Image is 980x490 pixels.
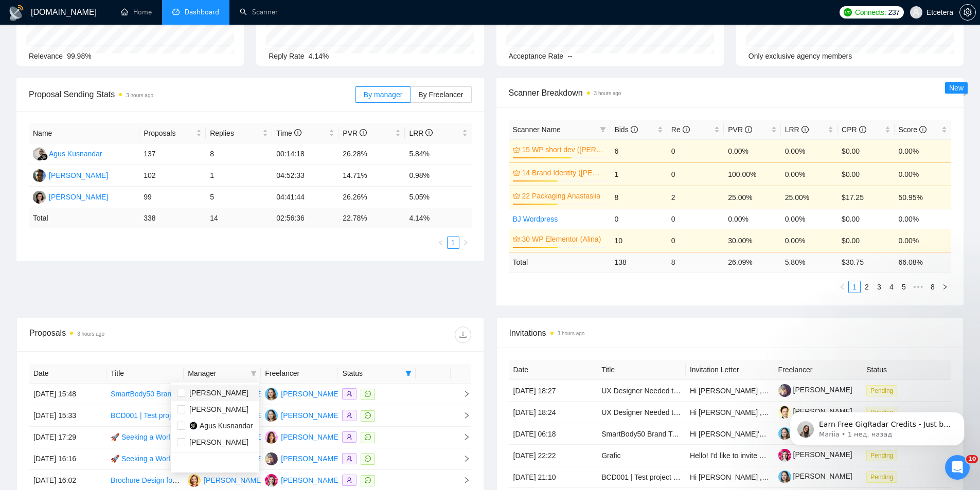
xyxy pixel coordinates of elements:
[33,148,46,160] img: AK
[597,402,686,423] td: UX Designer Needed to Create Wireframes & UI Functional Design Document
[338,165,405,187] td: 14.71%
[269,52,304,60] span: Reply Rate
[724,186,780,209] td: 25.00%
[774,360,863,380] th: Freelancer
[939,281,951,293] li: Next Page
[365,412,371,419] span: message
[919,126,926,133] span: info-circle
[724,229,780,252] td: 30.00%
[360,129,367,136] span: info-circle
[778,386,852,394] a: [PERSON_NAME]
[189,438,248,446] span: [PERSON_NAME]
[898,281,910,293] li: 5
[960,8,975,16] span: setting
[405,187,471,208] td: 5.05%
[8,5,25,21] img: logo
[513,192,520,199] span: crown
[41,153,48,160] img: gigradar-bm.png
[346,477,352,483] span: user-add
[251,370,257,376] span: filter
[265,411,340,419] a: VY[PERSON_NAME]
[522,190,604,202] a: 22 Packaging Anastasiia
[895,186,951,209] td: 50.95%
[873,281,885,293] li: 3
[185,8,219,16] span: Dashboard
[459,237,472,249] li: Next Page
[111,411,285,420] a: BCD001 | Test project to build out PPT designer bench
[346,456,352,462] span: user-add
[365,391,371,397] span: message
[949,84,964,92] span: New
[724,139,780,162] td: 0.00%
[785,125,809,134] span: LRR
[849,281,860,293] a: 1
[866,385,897,396] span: Pending
[601,387,850,395] a: UX Designer Needed to Create Wireframes & UI Functional Design Document
[364,90,402,99] span: By manager
[281,453,340,464] div: [PERSON_NAME]
[522,144,604,155] a: 15 WP short dev ([PERSON_NAME] B)
[667,186,724,209] td: 2
[365,477,371,483] span: message
[838,139,894,162] td: $0.00
[29,88,355,101] span: Proposal Sending Stats
[866,471,897,483] span: Pending
[509,326,951,339] span: Invitations
[926,281,939,293] li: 8
[33,191,46,204] img: TT
[567,52,572,60] span: --
[206,165,272,187] td: 1
[206,123,272,143] th: Replies
[522,167,604,178] a: 14 Brand Identity ([PERSON_NAME])
[774,390,980,462] iframe: Intercom notifications сообщение
[836,281,848,293] button: left
[29,427,106,448] td: [DATE] 17:29
[106,364,184,384] th: Title
[29,123,139,143] th: Name
[139,208,206,228] td: 338
[601,408,850,416] a: UX Designer Needed to Create Wireframes & UI Functional Design Document
[338,143,405,165] td: 26.28%
[895,139,951,162] td: 0.00%
[139,187,206,208] td: 99
[447,237,459,249] li: 1
[29,326,250,343] div: Proposals
[745,126,752,133] span: info-circle
[265,388,278,401] img: VY
[513,146,520,153] span: crown
[49,148,102,159] div: Agus Kusnandar
[346,412,352,419] span: user-add
[455,331,471,339] span: download
[139,165,206,187] td: 102
[365,456,371,462] span: message
[265,474,278,487] img: AS
[959,8,976,16] a: setting
[261,364,338,384] th: Freelancer
[848,281,861,293] li: 1
[667,209,724,229] td: 0
[781,209,838,229] td: 0.00%
[844,8,852,16] img: upwork-logo.png
[462,240,469,246] span: right
[265,389,340,397] a: VY[PERSON_NAME]
[610,186,667,209] td: 8
[459,237,472,249] button: right
[405,143,471,165] td: 5.84%
[77,331,104,337] time: 3 hours ago
[425,129,433,136] span: info-circle
[139,143,206,165] td: 137
[111,476,206,484] a: Brochure Design for Business
[667,252,724,272] td: 8
[945,455,970,480] iframe: Intercom live chat
[728,125,752,134] span: PVR
[206,187,272,208] td: 5
[435,237,447,249] li: Previous Page
[365,434,371,440] span: message
[724,209,780,229] td: 0.00%
[509,380,598,402] td: [DATE] 18:27
[601,451,620,460] a: Grafic
[438,240,444,246] span: left
[966,455,978,463] span: 10
[435,237,447,249] button: left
